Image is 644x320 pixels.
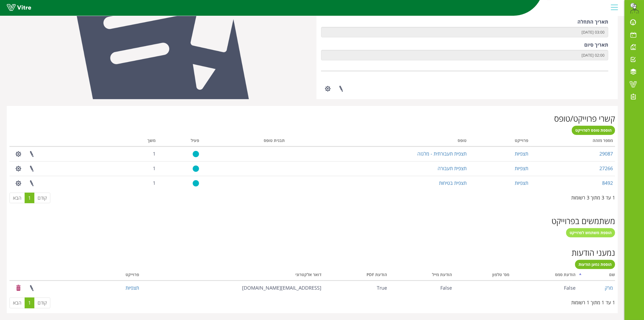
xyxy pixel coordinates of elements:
span: הוספת משתמש לפרוייקט [570,230,612,235]
a: תצפית תעבורתית - מלגזה [417,150,467,157]
th: הודעת מייל [389,270,454,281]
th: פרוייקט [93,270,141,281]
a: הבא [9,193,25,203]
a: תצפיות [126,285,139,291]
th: פרוייקט [469,136,531,147]
a: 29087 [599,150,613,157]
label: תאריך סיום [584,41,608,49]
td: 1 [115,161,158,176]
th: שם: activate to sort column descending [578,270,615,281]
th: דואר אלקטרוני [141,270,323,281]
h2: משתמשים בפרוייקט [9,216,615,225]
a: הוספת טופס לפרוייקט [572,126,615,135]
a: הוספת נמען הודעות [575,260,615,269]
div: 1 עד 3 מתוך 3 רשומות [571,192,615,201]
th: טופס [287,136,469,147]
td: False [512,281,578,295]
h2: קשרי פרוייקט/טופס [9,114,615,123]
td: [EMAIL_ADDRESS][DOMAIN_NAME] [141,281,323,295]
a: 1 [25,193,34,203]
a: תצפית תעבורה [438,165,467,172]
a: קודם [34,298,50,308]
th: מס' טלפון [454,270,512,281]
img: da32df7d-b9e3-429d-8c5c-2e32c797c474.png [629,3,640,14]
a: תצפיות [515,165,529,172]
h2: נמעני הודעות [9,248,615,257]
td: 1 [115,147,158,161]
a: מרק [605,285,613,291]
img: yes [193,151,199,157]
a: הוספת משתמש לפרוייקט [566,228,615,237]
td: 1 [115,176,158,190]
th: פעיל [158,136,201,147]
td: False [389,281,454,295]
a: 8492 [602,180,613,186]
th: מספר מזהה [531,136,615,147]
img: yes [193,180,199,187]
div: 1 עד 1 מתוך 1 רשומות [571,297,615,306]
span: הוספת נמען הודעות [579,262,612,267]
a: תצפיות [515,150,529,157]
th: הודעת PDF [323,270,389,281]
a: תצפיות [515,180,529,186]
a: 1 [25,298,34,308]
span: הוספת טופס לפרוייקט [575,128,612,133]
th: תבנית טופס [201,136,287,147]
a: הבא [9,298,25,308]
a: 27266 [599,165,613,172]
a: תצפית בטיחות [439,180,467,186]
td: True [323,281,389,295]
a: קודם [34,193,50,203]
th: משך [115,136,158,147]
label: תאריך התחלה [577,18,608,25]
img: yes [193,165,199,172]
th: הודעת סמס [512,270,578,281]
